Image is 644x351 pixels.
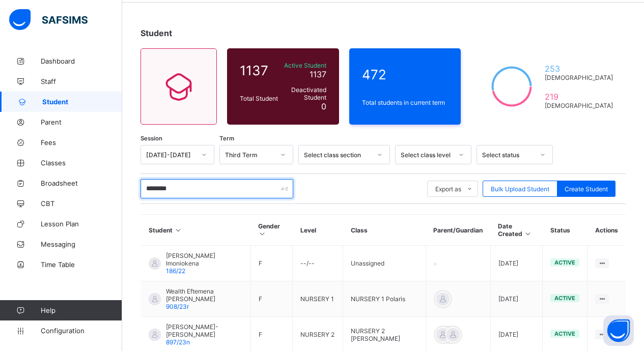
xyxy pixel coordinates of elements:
span: Time Table [41,260,122,269]
i: Sort in Ascending Order [524,230,533,238]
td: [DATE] [490,246,543,281]
td: Unassigned [343,246,426,281]
th: Gender [250,215,293,246]
span: Messaging [41,240,122,248]
span: Bulk Upload Student [491,185,549,193]
span: [PERSON_NAME]-[PERSON_NAME] [166,323,243,338]
span: Student [141,28,172,38]
span: Term [219,135,234,142]
div: Third Term [225,151,274,159]
span: Lesson Plan [41,220,122,228]
span: [PERSON_NAME] Imoniokena [166,252,243,267]
span: Total students in current term [362,99,449,106]
td: --/-- [293,246,343,281]
span: active [554,295,575,302]
span: Parent [41,118,122,126]
span: [DEMOGRAPHIC_DATA] [545,102,613,109]
span: 908/23r [166,303,189,310]
span: Deactivated Student [283,86,326,101]
div: Select status [482,151,534,159]
td: NURSERY 1 Polaris [343,281,426,317]
th: Class [343,215,426,246]
th: Date Created [490,215,543,246]
span: 897/23n [166,338,190,346]
span: Wealth Eftemena [PERSON_NAME] [166,287,243,303]
span: Student [42,98,122,106]
span: Classes [41,159,122,167]
span: Staff [41,77,122,85]
td: F [250,246,293,281]
td: NURSERY 1 [293,281,343,317]
td: [DATE] [490,281,543,317]
span: active [554,330,575,337]
span: CBT [41,199,122,208]
span: Fees [41,138,122,147]
div: Select class level [401,151,453,159]
i: Sort in Ascending Order [258,230,267,238]
span: Session [141,135,162,142]
button: Open asap [603,315,634,346]
span: Broadsheet [41,179,122,187]
span: Active Student [283,62,326,69]
th: Student [141,215,251,246]
i: Sort in Ascending Order [174,226,183,234]
td: F [250,281,293,317]
th: Level [293,215,343,246]
div: Select class section [304,151,371,159]
th: Parent/Guardian [426,215,490,246]
span: Create Student [565,185,608,193]
th: Status [543,215,587,246]
span: 0 [321,101,326,111]
span: 219 [545,92,613,102]
img: safsims [9,9,88,31]
th: Actions [587,215,626,246]
span: 1137 [240,63,278,78]
span: 1137 [310,69,326,79]
span: Configuration [41,327,122,335]
div: Total Student [237,92,281,105]
span: 253 [545,64,613,74]
span: Dashboard [41,57,122,65]
span: Export as [435,185,461,193]
span: active [554,259,575,266]
span: 472 [362,67,449,82]
span: Help [41,306,122,314]
span: 186/22 [166,267,185,275]
span: [DEMOGRAPHIC_DATA] [545,74,613,81]
div: [DATE]-[DATE] [146,151,195,159]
